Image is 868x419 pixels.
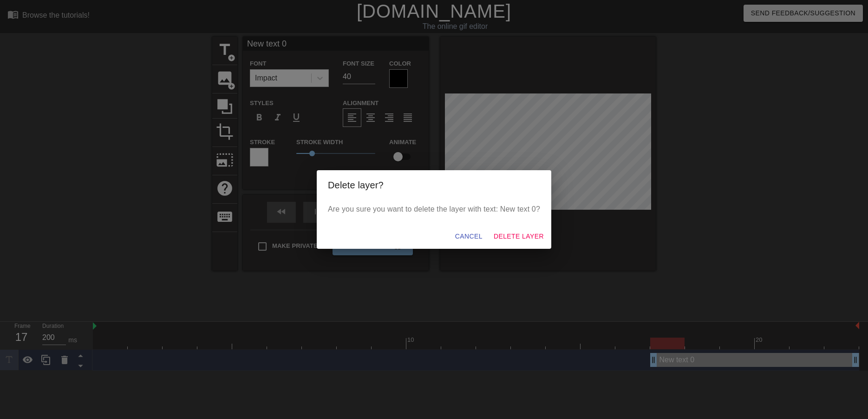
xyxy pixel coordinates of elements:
[328,178,540,193] h2: Delete layer?
[494,231,544,242] span: Delete Layer
[490,228,548,245] button: Delete Layer
[451,228,486,245] button: Cancel
[328,204,540,215] p: Are you sure you want to delete the layer with text: New text 0?
[455,231,483,242] span: Cancel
